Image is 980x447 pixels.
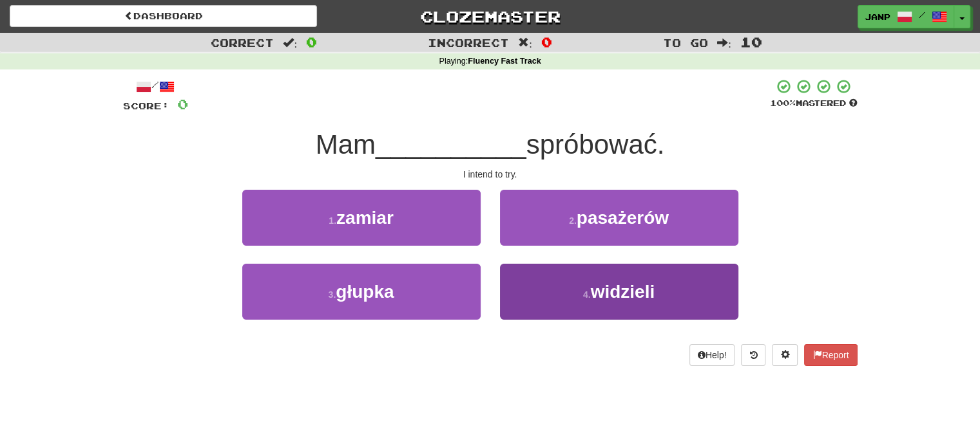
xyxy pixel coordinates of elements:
[518,37,532,48] span: :
[10,5,317,27] a: Dashboard
[336,282,394,302] span: głupka
[591,282,655,302] span: widzieli
[526,129,665,160] span: spróbować.
[804,344,857,366] button: Report
[211,36,274,49] span: Correct
[717,37,731,48] span: :
[770,98,858,109] div: Mastered
[577,208,669,228] span: pasażerów
[336,5,644,28] a: Clozemaster
[242,264,481,320] button: 3.głupka
[468,57,541,66] strong: Fluency Fast Track
[336,208,394,228] span: zamiar
[123,78,188,95] div: /
[858,5,954,28] a: JanP /
[306,34,317,50] span: 0
[689,344,735,366] button: Help!
[428,36,509,49] span: Incorrect
[569,215,577,226] small: 2 .
[500,190,738,246] button: 2.pasażerów
[865,11,890,23] span: JanP
[740,34,762,50] span: 10
[177,96,188,112] span: 0
[500,264,738,320] button: 4.widzieli
[583,289,591,300] small: 4 .
[283,37,297,48] span: :
[541,34,552,50] span: 0
[770,98,796,108] span: 100 %
[329,215,336,226] small: 1 .
[123,168,858,181] div: I intend to try.
[663,36,708,49] span: To go
[316,129,376,160] span: Mam
[919,10,925,19] span: /
[376,129,526,160] span: __________
[123,100,169,111] span: Score:
[242,190,481,246] button: 1.zamiar
[741,344,765,366] button: Round history (alt+y)
[329,289,336,300] small: 3 .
